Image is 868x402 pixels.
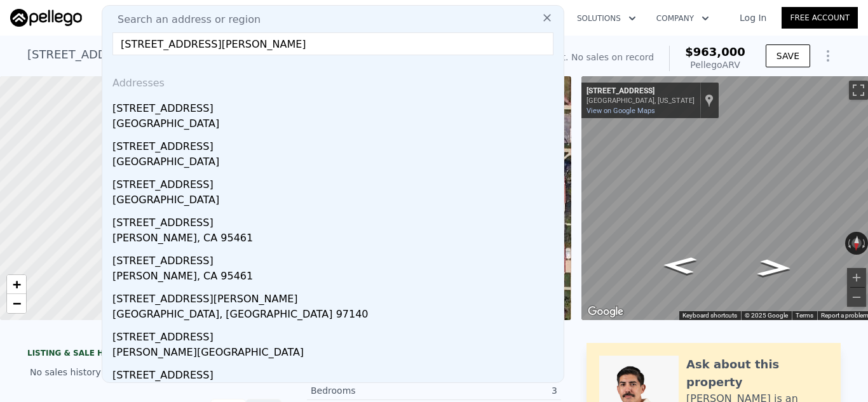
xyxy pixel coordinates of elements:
[7,294,26,313] a: Zoom out
[112,96,559,116] div: [STREET_ADDRESS]
[112,345,559,363] div: [PERSON_NAME][GEOGRAPHIC_DATA]
[112,172,559,192] div: [STREET_ADDRESS]
[112,269,559,286] div: [PERSON_NAME], CA 95461
[311,384,434,397] div: Bedrooms
[27,361,281,384] div: No sales history record for this property.
[782,7,858,29] a: Free Account
[845,232,852,255] button: Rotate counterclockwise
[567,7,646,30] button: Solutions
[112,154,559,172] div: [GEOGRAPHIC_DATA]
[724,11,782,24] a: Log In
[587,97,695,105] div: [GEOGRAPHIC_DATA], [US_STATE]
[861,232,868,255] button: Rotate clockwise
[847,288,866,307] button: Zoom out
[685,58,745,71] div: Pellego ARV
[13,295,21,311] span: −
[112,248,559,269] div: [STREET_ADDRESS]
[682,311,737,320] button: Keyboard shortcuts
[27,348,281,361] div: LISTING & SALE HISTORY
[815,43,841,69] button: Show Options
[585,304,627,320] img: Google
[112,32,553,55] input: Enter an address, city, region, neighborhood or zip code
[112,307,559,325] div: [GEOGRAPHIC_DATA], [GEOGRAPHIC_DATA] 97140
[107,12,261,27] span: Search an address or region
[796,312,813,319] a: Terms (opens in new tab)
[112,325,559,345] div: [STREET_ADDRESS]
[743,255,806,281] path: Go West, W 78th Pl
[112,286,559,307] div: [STREET_ADDRESS][PERSON_NAME]
[112,192,559,210] div: [GEOGRAPHIC_DATA]
[766,44,810,67] button: SAVE
[686,356,828,391] div: Ask about this property
[107,65,559,96] div: Addresses
[849,81,868,100] button: Toggle fullscreen view
[685,45,745,58] span: $963,000
[587,86,695,97] div: [STREET_ADDRESS]
[7,275,26,294] a: Zoom in
[112,116,559,134] div: [GEOGRAPHIC_DATA]
[847,268,866,287] button: Zoom in
[112,231,559,248] div: [PERSON_NAME], CA 95461
[745,312,788,319] span: © 2025 Google
[112,210,559,231] div: [STREET_ADDRESS]
[112,134,559,154] div: [STREET_ADDRESS]
[13,276,21,292] span: +
[705,93,714,107] a: Show location on map
[434,384,557,397] div: 3
[587,107,655,115] a: View on Google Maps
[851,231,862,255] button: Reset the view
[648,253,712,278] path: Go East, W 78th Pl
[585,304,627,320] a: Open this area in Google Maps (opens a new window)
[10,9,82,27] img: Pellego
[519,51,654,64] div: Off Market. No sales on record
[27,46,332,64] div: [STREET_ADDRESS] , [GEOGRAPHIC_DATA] , CA 90043
[646,7,719,30] button: Company
[112,363,559,383] div: [STREET_ADDRESS]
